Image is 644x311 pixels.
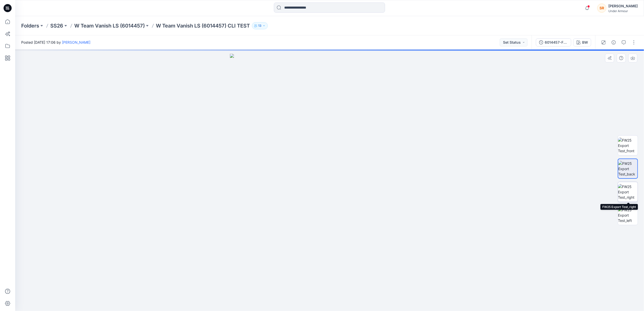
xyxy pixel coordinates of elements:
a: [PERSON_NAME] [62,40,90,44]
img: FW25 Export Test_front [618,138,638,153]
img: eyJhbGciOiJIUzI1NiIsImtpZCI6IjAiLCJzbHQiOiJzZXMiLCJ0eXAiOiJKV1QifQ.eyJkYXRhIjp7InR5cGUiOiJzdG9yYW... [230,54,430,311]
p: W Team Vanish LS (6014457) CLI TEST [156,22,250,29]
button: BW [573,38,591,46]
img: FW25 Export Test_left [618,207,638,223]
img: FW25 Export Test_right [618,184,638,200]
a: Folders [21,22,39,29]
div: SR [597,4,606,13]
div: 6014457-F1_Digital Twin [545,40,568,45]
p: 13 [258,23,261,29]
div: BW [582,40,588,45]
div: [PERSON_NAME] [608,3,638,9]
div: Under Armour [608,9,638,13]
a: W Team Vanish LS (6014457) [74,22,145,29]
span: Posted [DATE] 17:06 by [21,40,90,45]
img: FW25 Export Test_back [618,161,637,177]
button: Details [610,38,618,46]
a: SS26 [50,22,63,29]
button: 6014457-F1_Digital Twin [536,38,571,46]
button: 13 [252,22,268,29]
